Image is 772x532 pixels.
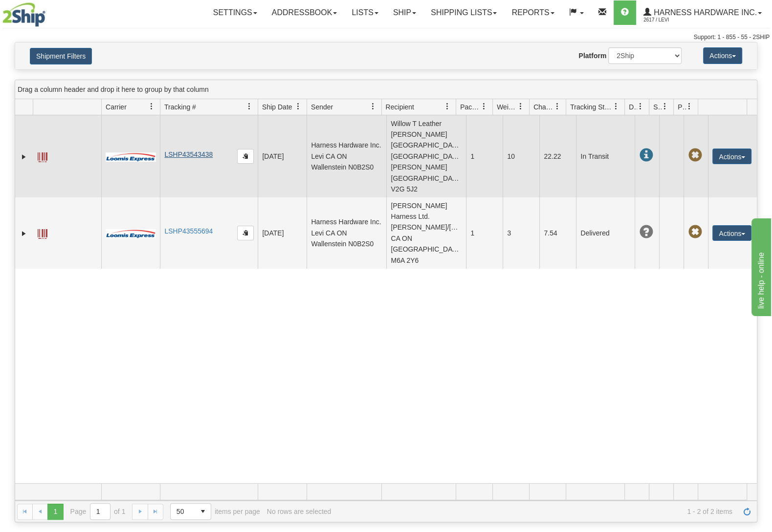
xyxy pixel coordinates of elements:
[653,102,662,112] span: Shipment Issues
[386,197,466,269] td: [PERSON_NAME] Harness Ltd. [PERSON_NAME]/[PERSON_NAME] CA ON [GEOGRAPHIC_DATA] M6A 2Y6
[19,152,29,162] a: Expand
[90,504,110,519] input: Page 1
[106,229,155,238] img: 30 - Loomis Express
[681,98,698,115] a: Pickup Status filter column settings
[608,98,624,115] a: Tracking Status filter column settings
[164,102,196,112] span: Tracking #
[344,0,385,25] a: Lists
[476,98,492,115] a: Packages filter column settings
[651,8,757,17] span: Harness Hardware Inc.
[712,149,751,164] button: Actions
[176,507,189,516] span: 50
[106,152,155,162] img: 30 - Loomis Express
[539,115,576,197] td: 22.22
[195,504,211,519] span: select
[549,98,566,115] a: Charge filter column settings
[70,503,126,520] span: Page of 1
[206,0,265,25] a: Settings
[265,0,345,25] a: Addressbook
[466,197,503,269] td: 1
[688,225,702,239] span: Pickup Not Assigned
[164,227,213,235] a: LSHP43555694
[570,102,613,112] span: Tracking Status
[170,503,211,520] span: Page sizes drop down
[636,0,769,25] a: Harness Hardware Inc. 2617 / Levi
[164,150,213,158] a: LSHP43543438
[739,504,755,519] a: Refresh
[497,102,517,112] span: Weight
[38,148,47,164] a: Label
[578,51,606,61] label: Platform
[503,197,539,269] td: 3
[15,80,757,99] div: grid grouping header
[267,508,331,515] div: No rows are selected
[639,225,653,239] span: Unknown
[657,98,673,115] a: Shipment Issues filter column settings
[258,197,307,269] td: [DATE]
[241,98,258,115] a: Tracking # filter column settings
[439,98,456,115] a: Recipient filter column settings
[262,102,292,112] span: Ship Date
[643,15,717,25] span: 2617 / Levi
[639,149,653,162] span: In Transit
[678,102,686,112] span: Pickup Status
[38,225,47,240] a: Label
[423,0,504,25] a: Shipping lists
[290,98,307,115] a: Ship Date filter column settings
[30,48,92,64] button: Shipment Filters
[170,503,260,520] span: items per page
[307,115,386,197] td: Harness Hardware Inc. Levi CA ON Wallenstein N0B2S0
[19,229,29,238] a: Expand
[7,6,90,18] div: live help - online
[750,216,771,316] iframe: chat widget
[307,197,386,269] td: Harness Hardware Inc. Levi CA ON Wallenstein N0B2S0
[143,98,160,115] a: Carrier filter column settings
[386,0,423,25] a: Ship
[460,102,481,112] span: Packages
[47,504,63,519] span: Page 1
[629,102,637,112] span: Delivery Status
[466,115,503,197] td: 1
[338,508,732,515] span: 1 - 2 of 2 items
[237,149,254,164] button: Copy to clipboard
[576,115,635,197] td: In Transit
[2,2,45,27] img: logo2617.jpg
[703,47,742,64] button: Actions
[539,197,576,269] td: 7.54
[311,102,333,112] span: Sender
[504,0,561,25] a: Reports
[712,225,751,241] button: Actions
[576,197,635,269] td: Delivered
[386,102,414,112] span: Recipient
[632,98,649,115] a: Delivery Status filter column settings
[533,102,554,112] span: Charge
[512,98,529,115] a: Weight filter column settings
[386,115,466,197] td: Willow T Leather [PERSON_NAME] [GEOGRAPHIC_DATA] [GEOGRAPHIC_DATA][PERSON_NAME][GEOGRAPHIC_DATA] ...
[503,115,539,197] td: 10
[106,102,127,112] span: Carrier
[258,115,307,197] td: [DATE]
[688,149,702,162] span: Pickup Not Assigned
[365,98,381,115] a: Sender filter column settings
[2,33,770,42] div: Support: 1 - 855 - 55 - 2SHIP
[237,226,254,240] button: Copy to clipboard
